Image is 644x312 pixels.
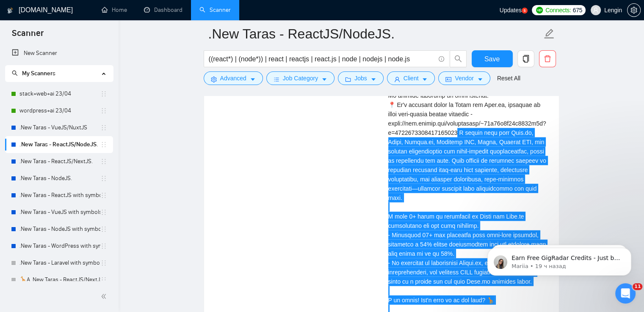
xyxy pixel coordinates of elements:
[5,221,113,238] li: .New Taras - NodeJS with symbols
[497,74,520,83] a: Reset All
[100,90,107,97] span: holder
[539,55,556,63] span: delete
[545,5,571,15] span: Connects:
[12,70,55,77] span: My Scanners
[484,54,500,64] span: Save
[5,119,113,136] li: .New Taras - VueJS/NuxtJS
[100,158,107,165] span: holder
[593,7,599,13] span: user
[345,76,351,82] span: folder
[144,6,182,14] a: dashboardDashboard
[387,71,435,85] button: userClientcaret-down
[627,7,641,14] a: setting
[5,85,113,102] li: stack+web+ai 23/04
[204,71,263,85] button: settingAdvancedcaret-down
[522,8,528,14] a: 5
[439,56,444,62] span: info-circle
[19,204,100,221] a: .New Taras - VueJS with symbols
[100,209,107,216] span: holder
[100,260,107,266] span: holder
[209,54,435,64] input: Search Freelance Jobs...
[19,238,100,255] a: .New Taras - WordPress with symbols
[572,5,582,15] span: 675
[633,283,642,290] span: 11
[5,153,113,170] li: .New Taras - ReactJS/NextJS.
[19,136,100,153] a: .New Taras - ReactJS/NodeJS.
[102,6,127,14] a: homeHome
[354,74,367,83] span: Jobs
[455,74,473,83] span: Vendor
[7,4,13,17] img: logo
[220,74,246,83] span: Advanced
[283,74,318,83] span: Job Category
[394,76,400,82] span: user
[500,7,522,14] span: Updates
[450,50,467,67] button: search
[321,76,327,82] span: caret-down
[615,283,636,304] iframe: Intercom live chat
[5,255,113,271] li: .New Taras - Laravel with symbols
[5,27,50,45] span: Scanner
[100,124,107,131] span: holder
[370,76,376,82] span: caret-down
[100,243,107,249] span: holder
[524,9,526,13] text: 5
[101,292,109,301] span: double-left
[445,76,451,82] span: idcard
[422,76,428,82] span: caret-down
[12,70,18,76] span: search
[518,55,534,63] span: copy
[208,23,542,44] input: Scanner name...
[5,238,113,255] li: .New Taras - WordPress with symbols
[19,119,100,136] a: .New Taras - VueJS/NuxtJS
[250,76,256,82] span: caret-down
[100,141,107,148] span: holder
[12,45,106,62] a: New Scanner
[338,71,384,85] button: folderJobscaret-down
[404,74,419,83] span: Client
[517,50,534,67] button: copy
[19,271,100,288] a: 🦒A .New Taras - ReactJS/NextJS usual 23/04
[5,271,113,288] li: 🦒A .New Taras - ReactJS/NextJS usual 23/04
[477,76,483,82] span: caret-down
[5,136,113,153] li: .New Taras - ReactJS/NodeJS.
[100,175,107,182] span: holder
[274,76,279,82] span: bars
[627,7,640,14] span: setting
[100,226,107,233] span: holder
[266,71,334,85] button: barsJob Categorycaret-down
[19,221,100,238] a: .New Taras - NodeJS with symbols
[211,76,217,82] span: setting
[199,6,231,14] a: searchScanner
[627,3,641,17] button: setting
[22,70,55,77] span: My Scanners
[438,71,490,85] button: idcardVendorcaret-down
[19,85,100,102] a: stack+web+ai 23/04
[100,107,107,114] span: holder
[100,192,107,199] span: holder
[5,102,113,119] li: wordpress+ai 23/04
[19,102,100,119] a: wordpress+ai 23/04
[539,50,556,67] button: delete
[544,28,555,39] span: edit
[19,187,100,204] a: .New Taras - ReactJS with symbols
[19,170,100,187] a: .New Taras - NodeJS.
[450,55,466,63] span: search
[472,50,513,67] button: Save
[5,187,113,204] li: .New Taras - ReactJS with symbols
[5,45,113,62] li: New Scanner
[5,204,113,221] li: .New Taras - VueJS with symbols
[5,170,113,187] li: .New Taras - NodeJS.
[475,230,644,289] iframe: Intercom notifications сообщение
[536,7,543,14] img: upwork-logo.png
[100,276,107,283] span: holder
[19,153,100,170] a: .New Taras - ReactJS/NextJS.
[19,255,100,271] a: .New Taras - Laravel with symbols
